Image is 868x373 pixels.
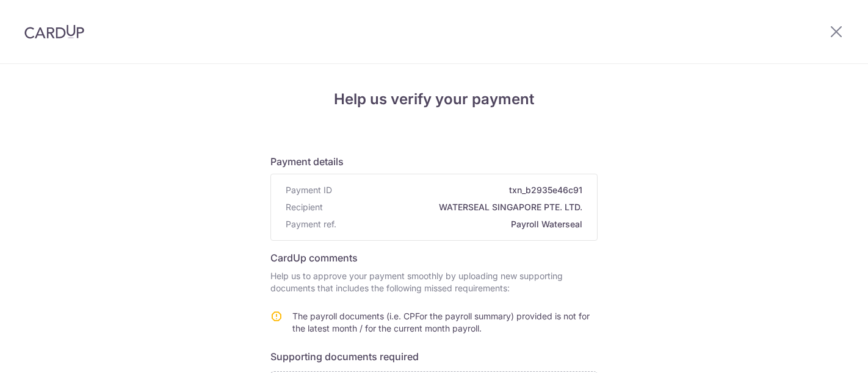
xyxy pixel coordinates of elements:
h4: Help us verify your payment [270,88,598,110]
span: Recipient [286,201,323,213]
span: The payroll documents (i.e. CPFor the payroll summary) provided is not for the latest month / for... [292,311,590,333]
h6: Payment details [270,154,598,169]
span: txn_b2935e46c91 [337,184,582,196]
span: Payment ID [286,184,332,196]
span: Payroll Waterseal [341,218,582,230]
span: Payment ref. [286,218,336,230]
p: Help us to approve your payment smoothly by uploading new supporting documents that includes the ... [270,270,598,294]
h6: Supporting documents required [270,349,598,364]
img: CardUp [24,24,84,39]
h6: CardUp comments [270,250,598,265]
span: WATERSEAL SINGAPORE PTE. LTD. [328,201,582,213]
